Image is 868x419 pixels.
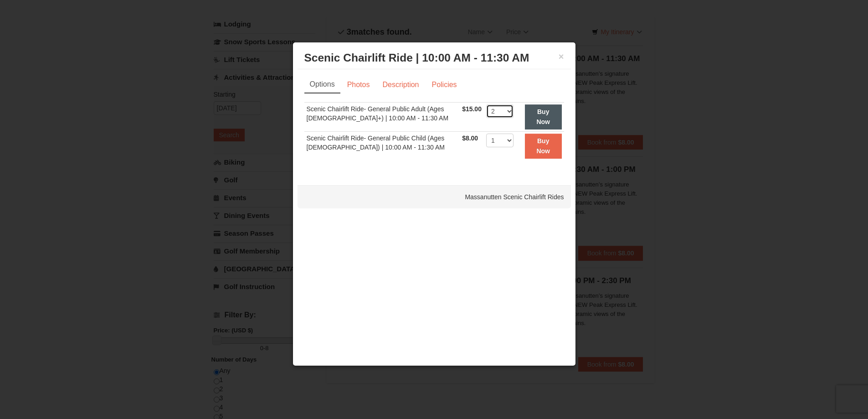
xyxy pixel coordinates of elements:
td: Scenic Chairlift Ride- General Public Child (Ages [DEMOGRAPHIC_DATA]) | 10:00 AM - 11:30 AM [304,131,460,160]
button: Buy Now [525,134,562,159]
h3: Scenic Chairlift Ride | 10:00 AM - 11:30 AM [304,51,564,65]
span: $8.00 [462,134,478,142]
span: $15.00 [462,105,482,113]
div: Massanutten Scenic Chairlift Rides [298,186,571,208]
a: Description [376,76,425,93]
button: Buy Now [525,104,562,129]
strong: Buy Now [536,137,550,155]
a: Policies [426,76,462,93]
button: × [559,52,564,61]
td: Scenic Chairlift Ride- General Public Adult (Ages [DEMOGRAPHIC_DATA]+) | 10:00 AM - 11:30 AM [304,102,460,131]
a: Photos [341,76,376,93]
a: Options [304,76,340,93]
strong: Buy Now [536,108,550,125]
